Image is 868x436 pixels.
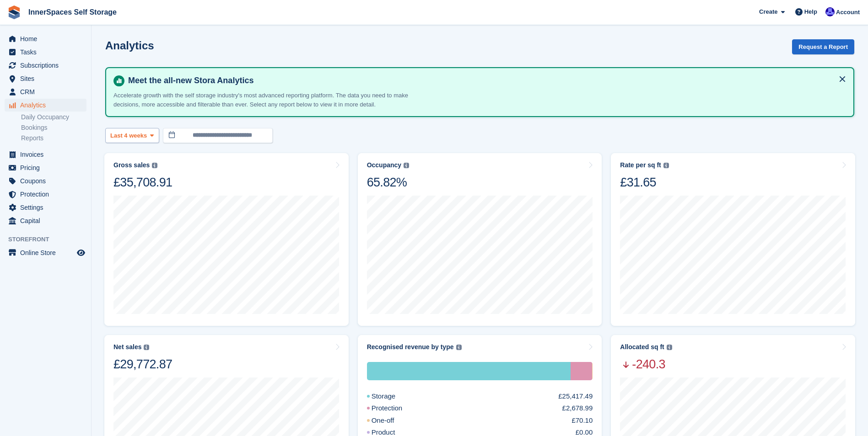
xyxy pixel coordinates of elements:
div: Gross sales [113,161,150,169]
a: menu [5,148,86,161]
a: menu [5,188,86,201]
div: Rate per sq ft [620,161,661,169]
div: £25,417.49 [558,391,593,402]
span: Analytics [20,99,75,112]
a: InnerSpaces Self Storage [25,5,120,20]
img: Russell Harding [825,7,835,16]
span: Help [804,7,817,16]
a: menu [5,59,86,72]
span: Online Store [20,246,75,259]
div: Recognised revenue by type [367,343,454,351]
div: Protection [367,403,425,414]
span: -240.3 [620,356,672,372]
span: Invoices [20,148,75,161]
h2: Analytics [105,39,154,52]
div: One-off [592,362,593,380]
div: Protection [571,362,592,380]
a: menu [5,32,86,45]
div: Allocated sq ft [620,343,664,351]
span: Coupons [20,175,75,187]
span: Pricing [20,161,75,174]
a: Bookings [21,123,86,132]
span: Create [759,7,777,16]
div: Occupancy [367,161,401,169]
div: £2,678.99 [562,403,593,414]
a: Daily Occupancy [21,113,86,122]
span: Sites [20,72,75,85]
span: Settings [20,201,75,214]
div: Storage [367,362,571,380]
a: menu [5,246,86,259]
span: Last 4 weeks [110,131,147,140]
a: menu [5,175,86,187]
div: 65.82% [367,175,409,190]
a: Reports [21,134,86,143]
div: One-off [367,415,416,426]
img: icon-info-grey-7440780725fd019a000dd9b08b2336e03edf1995a4989e88bcd33f0948082b44.svg [663,163,669,168]
div: £31.65 [620,175,669,190]
a: menu [5,99,86,112]
button: Last 4 weeks [105,128,159,143]
span: Home [20,32,75,45]
img: icon-info-grey-7440780725fd019a000dd9b08b2336e03edf1995a4989e88bcd33f0948082b44.svg [144,345,149,350]
span: Protection [20,188,75,201]
div: £70.10 [571,415,593,426]
a: Preview store [75,247,86,258]
p: Accelerate growth with the self storage industry's most advanced reporting platform. The data you... [113,91,434,109]
div: £29,772.87 [113,356,172,372]
a: menu [5,161,86,174]
img: icon-info-grey-7440780725fd019a000dd9b08b2336e03edf1995a4989e88bcd33f0948082b44.svg [404,163,409,168]
div: Net sales [113,343,141,351]
div: Storage [367,391,418,402]
img: stora-icon-8386f47178a22dfd0bd8f6a31ec36ba5ce8667c1dd55bd0f319d3a0aa187defe.svg [7,5,21,19]
span: Subscriptions [20,59,75,72]
div: £35,708.91 [113,175,172,190]
a: menu [5,85,86,98]
h4: Meet the all-new Stora Analytics [124,75,846,86]
a: menu [5,214,86,227]
img: icon-info-grey-7440780725fd019a000dd9b08b2336e03edf1995a4989e88bcd33f0948082b44.svg [456,345,462,350]
a: menu [5,72,86,85]
a: menu [5,201,86,214]
span: Storefront [8,235,91,244]
span: Account [836,8,860,17]
a: menu [5,46,86,58]
img: icon-info-grey-7440780725fd019a000dd9b08b2336e03edf1995a4989e88bcd33f0948082b44.svg [152,163,157,168]
img: icon-info-grey-7440780725fd019a000dd9b08b2336e03edf1995a4989e88bcd33f0948082b44.svg [667,345,672,350]
span: Capital [20,214,75,227]
span: CRM [20,85,75,98]
button: Request a Report [792,39,854,54]
span: Tasks [20,46,75,58]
